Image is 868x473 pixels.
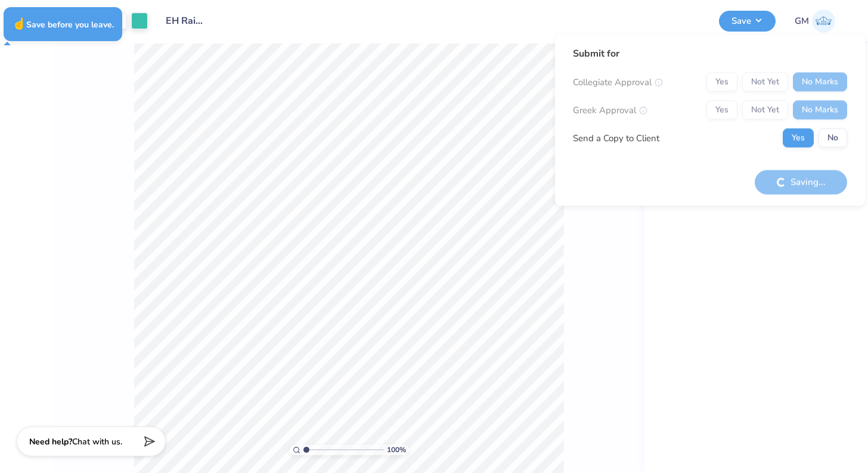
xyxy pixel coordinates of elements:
[819,129,847,148] button: No
[795,10,835,33] a: GM
[157,9,215,33] input: Untitled Design
[795,14,809,28] span: GM
[72,436,122,447] span: Chat with us.
[29,436,72,447] strong: Need help?
[783,129,814,148] button: Yes
[573,131,659,145] div: Send a Copy to Client
[812,10,835,33] img: Grainne Mccague
[719,11,776,32] button: Save
[387,444,406,455] span: 100 %
[573,46,847,61] div: Submit for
